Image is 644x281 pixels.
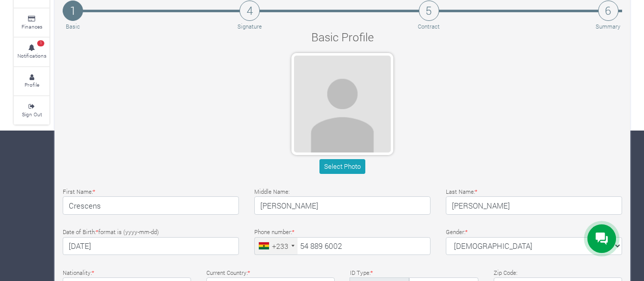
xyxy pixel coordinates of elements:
h4: 5 [419,1,439,21]
small: Profile [24,81,39,88]
h4: 6 [598,1,619,21]
h4: Basic Profile [191,30,494,44]
h4: 1 [63,1,83,21]
label: Phone number: [254,228,294,237]
input: Phone Number [254,237,431,256]
small: Sign Out [22,111,42,118]
p: Contract [418,22,440,31]
input: Type Date of Birth (YYYY-MM-DD) [63,237,239,256]
input: Middle Name [254,196,431,215]
a: Profile [14,67,49,95]
label: Current Country: [206,269,250,277]
p: Signature [237,22,262,31]
input: Last Name [446,196,622,215]
label: First Name: [63,188,95,196]
label: Zip Code: [494,269,517,277]
a: Finances [14,9,49,37]
a: Sign Out [14,96,49,124]
label: Gender: [446,228,468,237]
label: Middle Name: [254,188,289,196]
div: Ghana (Gaana): +233 [255,238,298,255]
input: First Name [63,196,239,215]
span: 1 [37,40,44,46]
div: +233 [272,241,288,251]
button: Select Photo [319,159,365,174]
p: Summary [596,22,621,31]
label: Nationality: [63,269,94,277]
small: Finances [21,23,42,30]
h4: 4 [239,1,260,21]
label: ID Type: [350,269,373,277]
a: 1 Basic [63,1,83,31]
label: Last Name: [446,188,477,196]
small: Notifications [17,52,46,59]
p: Basic [64,22,82,31]
a: 1 Notifications [14,38,49,66]
label: Date of Birth: format is (yyyy-mm-dd) [63,228,159,237]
